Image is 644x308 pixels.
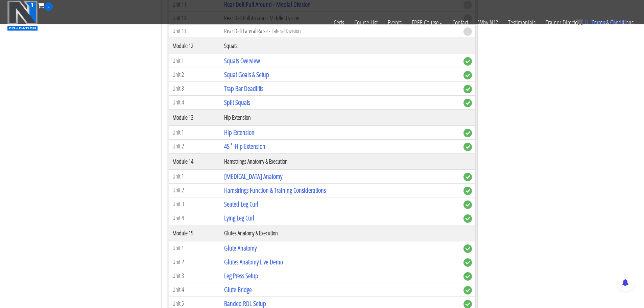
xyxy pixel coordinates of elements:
[610,18,627,26] bdi: 0.00
[585,18,588,26] span: 0
[329,11,349,34] a: Certs
[169,225,221,241] th: Module 15
[463,244,472,253] span: complete
[463,143,472,151] span: complete
[224,299,266,308] a: Banded RDL Setup
[224,98,250,107] a: Split Squats
[224,199,258,209] a: Seated Leg Curl
[224,128,255,137] a: Hip Extension
[541,11,587,34] a: Trainer Directory
[587,11,639,34] a: Terms & Conditions
[44,2,53,11] span: 0
[590,18,608,26] span: items:
[221,109,460,125] th: Hip Extension
[169,269,221,283] td: Unit 3
[463,258,472,267] span: complete
[463,57,472,66] span: complete
[169,255,221,269] td: Unit 2
[169,241,221,255] td: Unit 1
[576,18,627,26] a: 0 items: $0.00
[224,243,257,253] a: Glute Anatomy
[169,109,221,125] th: Module 13
[224,70,269,79] a: Squat Goals & Setup
[383,11,407,34] a: Events
[473,11,503,34] a: Why N1?
[503,11,541,34] a: Testimonials
[169,38,221,54] th: Module 12
[224,142,265,151] a: 45˚ Hip Extension
[221,38,460,54] th: Squats
[463,173,472,181] span: complete
[463,200,472,209] span: complete
[463,187,472,195] span: complete
[169,183,221,197] td: Unit 2
[169,95,221,109] td: Unit 4
[407,11,447,34] a: FREE Course
[463,99,472,107] span: complete
[224,213,254,222] a: Lying Leg Curl
[463,214,472,223] span: complete
[610,18,614,26] span: $
[224,186,326,195] a: Hamstrings Function & Training Considerations
[169,81,221,95] td: Unit 3
[224,257,283,266] a: Glutes Anatomy Live Demo
[224,271,258,280] a: Leg Press Setup
[169,283,221,297] td: Unit 4
[221,225,460,241] th: Glutes Anatomy & Execution
[576,19,583,25] img: icon11.png
[349,11,383,34] a: Course List
[463,286,472,294] span: complete
[463,272,472,281] span: complete
[221,153,460,169] th: Hamstrings Anatomy & Execution
[169,169,221,183] td: Unit 1
[169,68,221,81] td: Unit 2
[224,172,282,181] a: [MEDICAL_DATA] Anatomy
[463,85,472,93] span: complete
[169,153,221,169] th: Module 14
[7,0,38,31] img: n1-education
[224,84,263,93] a: Trap Bar Deadlifts
[169,197,221,211] td: Unit 3
[38,1,53,10] a: 0
[169,54,221,68] td: Unit 1
[169,139,221,153] td: Unit 2
[169,125,221,139] td: Unit 1
[447,11,473,34] a: Contact
[463,71,472,79] span: complete
[463,129,472,137] span: complete
[224,56,260,65] a: Squats Overview
[224,285,252,294] a: Glute Bridge
[169,211,221,225] td: Unit 4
